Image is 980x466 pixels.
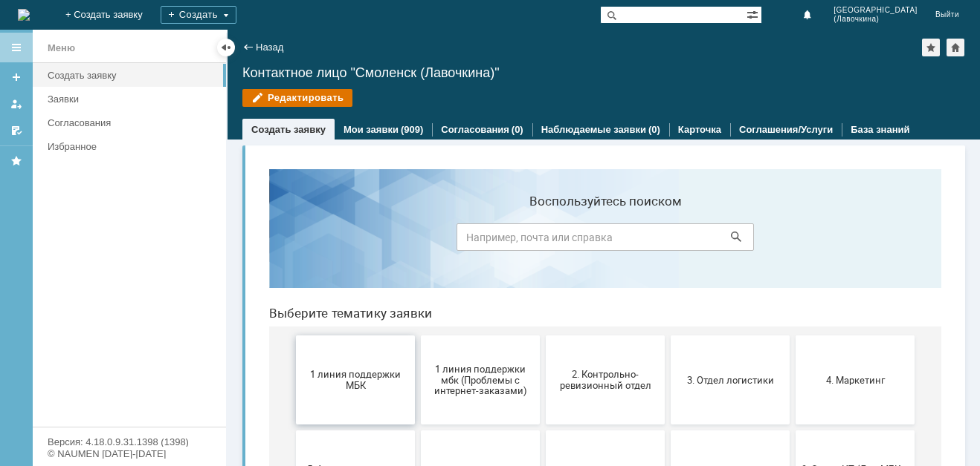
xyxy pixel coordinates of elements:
[18,9,30,21] img: logo
[48,39,75,57] div: Меню
[168,312,278,323] span: 6. Закупки
[418,312,528,323] span: 8. Отдел качества
[413,273,532,362] button: 8. Отдел качества
[48,70,217,81] div: Создать заявку
[543,407,653,418] span: Финансовый отдел
[43,211,153,234] span: 1 линия поддержки МБК
[42,88,223,111] a: Заявки
[834,15,918,24] span: (Лавочкина)
[43,306,153,329] span: 5. Административно-хозяйственный отдел
[164,178,283,267] button: 1 линия поддержки мбк (Проблемы с интернет-заказами)
[413,178,532,267] button: 3. Отдел логистики
[161,6,236,24] div: Создать
[39,178,158,267] button: 1 линия поддержки МБК
[4,92,28,116] a: Мои заявки
[43,407,153,418] span: Бухгалтерия (для мбк)
[538,368,657,457] button: Финансовый отдел
[217,39,235,56] div: Скрыть меню
[251,124,326,135] a: Создать заявку
[851,124,909,135] a: База знаний
[48,141,201,152] div: Избранное
[4,65,28,89] a: Создать заявку
[293,312,403,323] span: 7. Служба безопасности
[538,273,657,362] button: 9. Отдел-ИТ (Для МБК и Пекарни)
[48,449,211,459] div: © NAUMEN [DATE]-[DATE]
[288,178,407,267] button: 2. Контрольно-ревизионный отдел
[947,39,964,56] div: Сделать домашней страницей
[39,368,158,457] button: Бухгалтерия (для мбк)
[834,6,918,15] span: [GEOGRAPHIC_DATA]
[678,124,721,135] a: Карточка
[293,211,403,234] span: 2. Контрольно-ревизионный отдел
[48,117,217,128] div: Согласования
[344,124,399,135] a: Мои заявки
[288,273,407,362] button: 7. Служба безопасности
[242,65,965,80] div: Контактное лицо "Смоленск (Лавочкина)"
[199,66,497,93] input: Например, почта или справка
[48,437,211,447] div: Версия: 4.18.0.9.31.1398 (1398)
[199,36,497,51] label: Воспользуйтесь поиском
[42,111,223,134] a: Согласования
[12,148,684,163] header: Выберите тематику заявки
[288,368,407,457] button: Отдел-ИТ (Битрикс24 и CRM)
[168,407,278,418] span: Отдел ИТ (1С)
[418,407,528,418] span: Отдел-ИТ (Офис)
[538,178,657,267] button: 4. Маркетинг
[48,93,217,105] div: Заявки
[293,401,403,424] span: Отдел-ИТ (Битрикс24 и CRM)
[18,9,30,21] a: Перейти на домашнюю страницу
[168,206,278,239] span: 1 линия поддержки мбк (Проблемы с интернет-заказами)
[39,273,158,362] button: 5. Административно-хозяйственный отдел
[922,39,940,56] div: Добавить в избранное
[413,368,532,457] button: Отдел-ИТ (Офис)
[739,124,833,135] a: Соглашения/Услуги
[441,124,509,135] a: Согласования
[256,42,283,53] a: Назад
[512,124,523,135] div: (0)
[42,64,223,87] a: Создать заявку
[543,217,653,228] span: 4. Маркетинг
[543,306,653,329] span: 9. Отдел-ИТ (Для МБК и Пекарни)
[164,368,283,457] button: Отдел ИТ (1С)
[747,7,761,21] span: Расширенный поиск
[541,124,646,135] a: Наблюдаемые заявки
[648,124,660,135] div: (0)
[4,119,28,142] a: Мои согласования
[401,124,423,135] div: (909)
[418,217,528,228] span: 3. Отдел логистики
[164,273,283,362] button: 6. Закупки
